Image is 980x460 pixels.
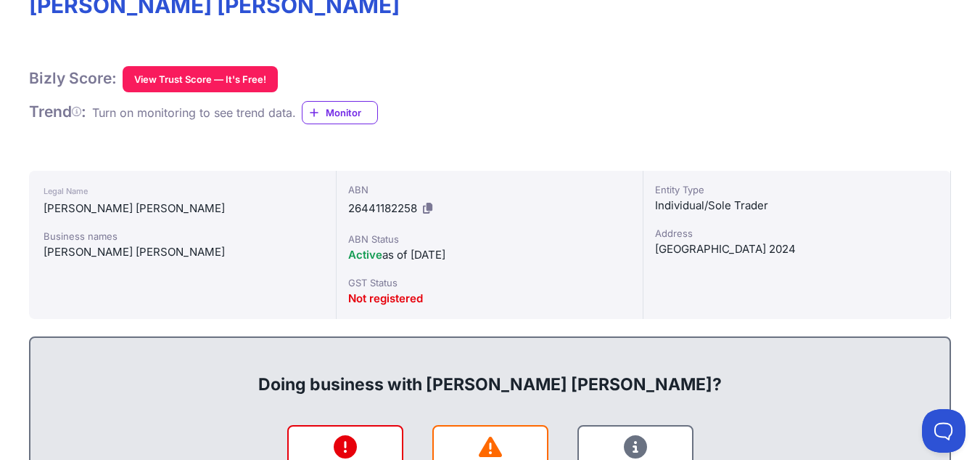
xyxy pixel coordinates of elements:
[123,66,278,92] button: View Trust Score — It's Free!
[922,409,965,453] iframe: Toggle Customer Support
[44,182,321,200] div: Legal Name
[302,101,378,124] a: Monitor
[655,241,939,258] div: [GEOGRAPHIC_DATA] 2024
[44,243,321,261] div: [PERSON_NAME] [PERSON_NAME]
[348,201,417,215] span: 26441182258
[348,232,632,246] div: ABN Status
[655,182,939,197] div: Entity Type
[44,200,321,217] div: [PERSON_NAME] [PERSON_NAME]
[45,350,935,396] div: Doing business with [PERSON_NAME] [PERSON_NAME]?
[326,105,377,120] span: Monitor
[655,197,939,214] div: Individual/Sole Trader
[348,275,632,290] div: GST Status
[348,248,382,262] span: Active
[348,291,423,305] span: Not registered
[348,182,632,197] div: ABN
[655,226,939,241] div: Address
[92,104,296,121] div: Turn on monitoring to see trend data.
[29,69,117,88] h1: Bizly Score:
[29,102,86,121] h1: Trend :
[348,246,632,264] div: as of [DATE]
[44,229,321,243] div: Business names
